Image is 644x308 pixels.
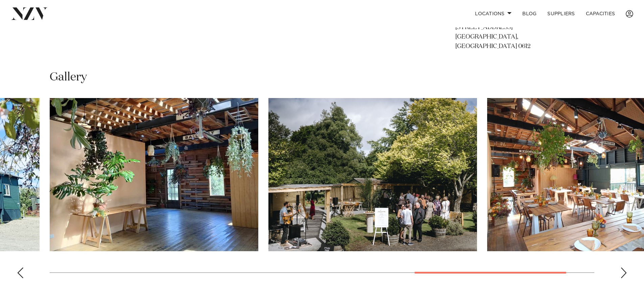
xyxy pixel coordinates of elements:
[11,7,48,20] img: nzv-logo.png
[50,70,87,85] h2: Gallery
[268,98,477,251] swiper-slide: 8 / 9
[542,6,580,21] a: SUPPLIERS
[517,6,542,21] a: BLOG
[470,6,517,21] a: Locations
[580,6,621,21] a: Capacities
[455,14,566,51] p: The Shed Collective [STREET_ADDRESS] [GEOGRAPHIC_DATA], [GEOGRAPHIC_DATA] 0612
[50,98,258,251] swiper-slide: 7 / 9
